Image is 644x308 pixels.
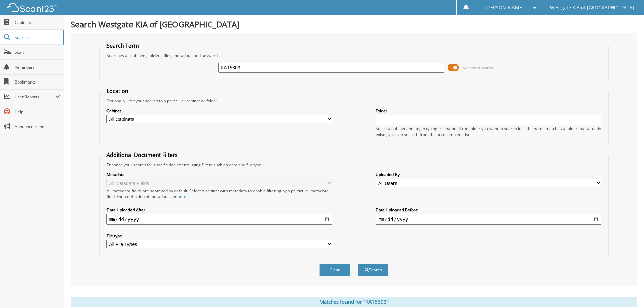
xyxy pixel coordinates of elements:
[376,108,601,114] label: Folder
[15,94,55,100] span: User Reports
[463,65,493,70] span: Advanced Search
[103,42,142,49] legend: Search Term
[106,214,332,225] input: start
[15,20,60,25] span: Cabinets
[486,6,524,10] span: [PERSON_NAME]
[106,172,332,177] label: Metadata
[319,264,350,276] button: Clear
[106,188,332,199] div: All metadata fields are searched by default. Select a cabinet with metadata to enable filtering b...
[550,6,634,10] span: Westgate KIA of [GEOGRAPHIC_DATA]
[103,53,605,58] div: Searches all cabinets, folders, files, metadata, and keywords
[15,79,60,85] span: Bookmarks
[15,109,60,115] span: Help
[358,264,388,276] button: Search
[610,276,644,308] iframe: Chat Widget
[103,162,605,168] div: Enhance your search for specific documents using filters such as date and file type.
[177,194,186,199] a: here
[376,126,601,137] div: Select a cabinet and begin typing the name of the folder you want to search in. If the name match...
[71,297,637,307] div: Matches found for "KA15303"
[15,49,60,55] span: Scan
[15,34,59,40] span: Search
[103,98,605,104] div: Optionally limit your search to a particular cabinet or folder
[106,207,332,213] label: Date Uploaded After
[376,214,601,225] input: end
[376,172,601,177] label: Uploaded By
[71,19,637,30] h1: Search Westgate KIA of [GEOGRAPHIC_DATA]
[103,151,181,159] legend: Additional Document Filters
[15,64,60,70] span: Reminders
[7,3,57,12] img: scan123-logo-white.svg
[376,207,601,213] label: Date Uploaded Before
[106,108,332,114] label: Cabinet
[106,233,332,239] label: File type
[15,124,60,129] span: Announcements
[103,87,132,95] legend: Location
